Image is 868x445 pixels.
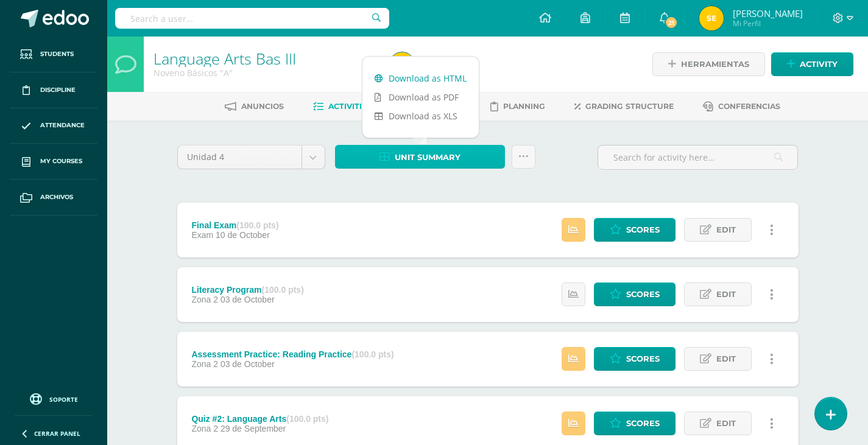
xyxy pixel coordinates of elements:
a: Herramientas [652,52,765,76]
a: Scores [594,282,676,306]
span: Unidad 4 [187,145,292,169]
div: Final Exam [191,220,278,230]
span: Grading structure [585,102,674,111]
a: Planning [490,97,545,116]
span: My courses [40,156,82,166]
span: 10 de October [216,230,270,240]
span: Scores [626,283,660,306]
a: Activity [771,52,853,76]
a: Anuncios [225,97,284,116]
span: Attendance [40,121,85,130]
span: Zona 2 [191,295,218,304]
div: Noveno Básicos 'A' [153,67,375,79]
span: Archivos [40,192,73,202]
a: Scores [594,218,676,242]
a: Download as XLS [362,107,479,125]
a: Grading structure [574,97,674,116]
strong: (100.0 pts) [351,349,393,359]
a: Download as PDF [362,88,479,107]
input: Search for activity here… [598,145,797,169]
div: Literacy Program [191,285,303,295]
span: Conferencias [718,102,780,111]
span: Zona 2 [191,359,218,369]
span: Scores [626,348,660,370]
span: Students [40,49,74,59]
a: Scores [594,347,676,371]
strong: (100.0 pts) [262,285,304,295]
span: 03 de October [221,295,275,304]
a: Archivos [10,180,97,215]
span: Zona 2 [191,424,218,433]
a: My courses [10,144,97,180]
a: Students [10,37,97,72]
strong: (100.0 pts) [236,220,278,230]
a: Discipline [10,72,97,108]
span: Discipline [40,85,76,95]
span: Scores [626,412,660,435]
span: Activities [328,102,372,111]
span: Unit summary [395,146,460,169]
div: Assessment Practice: Reading Practice [191,349,393,359]
img: 4e9def19cc85b7c337b3cd984476dcf2.png [699,6,724,30]
span: Planning [503,102,545,111]
span: Herramientas [681,53,749,75]
div: Quiz #2: Language Arts [191,414,328,424]
a: Unidad 4 [178,145,325,169]
span: Activity [800,53,838,75]
span: 29 de September [221,424,286,433]
span: Anuncios [241,102,284,111]
a: Scores [594,412,676,435]
span: Soporte [49,395,78,404]
a: Unit summary [335,145,505,169]
a: Download as HTML [362,69,479,88]
span: Exam [191,230,213,240]
strong: (100.0 pts) [286,414,328,424]
span: 21 [665,16,678,29]
a: Attendance [10,108,97,144]
a: Language Arts Bas III [153,48,296,69]
span: Edit [716,348,736,370]
span: Mi Perfil [733,18,803,29]
span: Edit [716,412,736,435]
h1: Language Arts Bas III [153,50,375,67]
input: Search a user… [115,8,389,29]
span: Edit [716,283,736,306]
span: Scores [626,219,660,241]
a: Activities [313,97,372,116]
a: Conferencias [703,97,780,116]
span: Edit [716,219,736,241]
img: 4e9def19cc85b7c337b3cd984476dcf2.png [390,52,414,77]
span: [PERSON_NAME] [733,7,803,19]
a: Soporte [15,390,93,407]
span: 03 de October [221,359,275,369]
span: Cerrar panel [34,429,80,438]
